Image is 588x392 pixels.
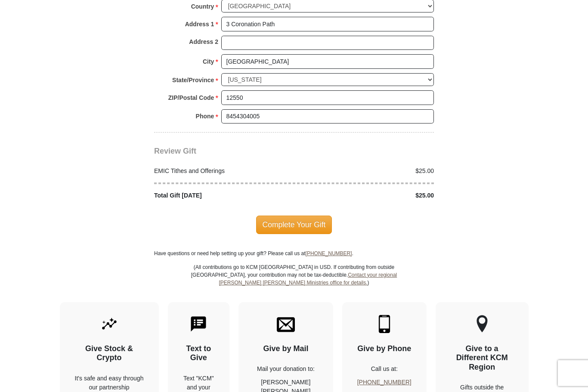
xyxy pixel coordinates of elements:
strong: Address 1 [185,18,214,30]
img: envelope.svg [277,315,295,333]
h4: Give to a Different KCM Region [451,344,514,372]
div: Total Gift [DATE] [150,191,294,200]
img: mobile.svg [375,315,393,333]
a: [PHONE_NUMBER] [306,250,352,256]
h4: Give by Phone [357,344,412,354]
strong: Address 2 [189,36,218,48]
a: Contact your regional [PERSON_NAME] [PERSON_NAME] Ministries office for details. [219,272,397,286]
strong: State/Province [172,74,214,86]
div: $25.00 [294,191,439,200]
strong: ZIP/Postal Code [168,92,214,104]
strong: Phone [196,110,214,122]
strong: Country [191,0,214,12]
p: (All contributions go to KCM [GEOGRAPHIC_DATA] in USD. If contributing from outside [GEOGRAPHIC_D... [191,263,397,302]
span: Complete Your Gift [256,216,332,234]
img: text-to-give.svg [189,315,207,333]
h4: Text to Give [183,344,215,363]
p: Call us at: [357,364,412,373]
strong: City [203,56,214,68]
img: give-by-stock.svg [100,315,118,333]
img: other-region [476,315,488,333]
h4: Give Stock & Crypto [75,344,144,363]
p: Mail your donation to: [254,364,318,373]
span: Review Gift [154,147,196,155]
h4: Give by Mail [254,344,318,354]
div: $25.00 [294,167,439,176]
p: Have questions or need help setting up your gift? Please call us at . [154,250,434,257]
a: [PHONE_NUMBER] [357,379,412,386]
div: EMIC Tithes and Offerings [150,167,294,176]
